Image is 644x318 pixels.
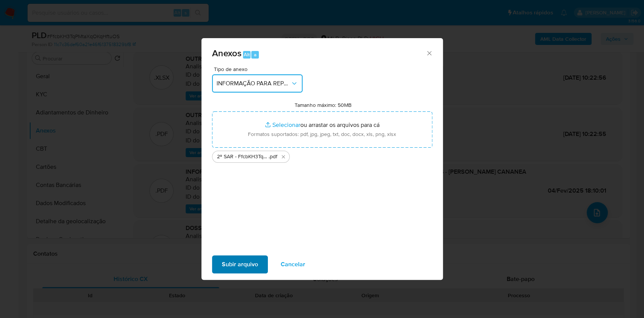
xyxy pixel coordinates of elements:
[217,80,290,87] span: INFORMAÇÃO PARA REPORTE - COAF
[212,148,432,163] ul: Arquivos selecionados
[222,256,258,273] span: Subir arquivo
[212,46,241,60] span: Anexos
[269,153,277,161] span: .pdf
[254,51,257,58] span: a
[217,153,269,161] span: 2º SAR - FfcbKH3TqPMtaXqOKqHftuOS - CPF 06909518764 - [PERSON_NAME] CANANEA
[426,49,432,56] button: Fechar
[212,255,268,273] button: Subir arquivo
[212,74,303,93] button: INFORMAÇÃO PARA REPORTE - COAF
[281,256,305,273] span: Cancelar
[244,51,250,58] span: Alt
[295,102,352,108] label: Tamanho máximo: 50MB
[279,152,288,161] button: Excluir 2º SAR - FfcbKH3TqPMtaXqOKqHftuOS - CPF 06909518764 - PAULO JOSE NETTO CANANEA.pdf
[214,66,304,72] span: Tipo de anexo
[271,255,315,273] button: Cancelar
